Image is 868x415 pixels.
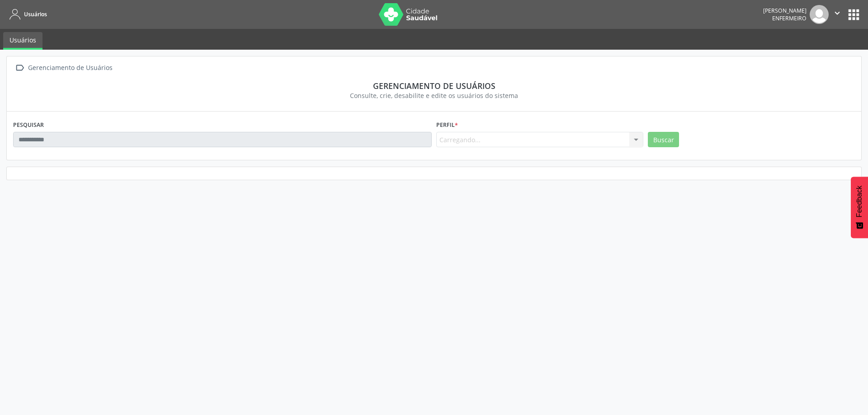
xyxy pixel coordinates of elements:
button: apps [846,7,862,23]
label: Perfil [436,118,458,132]
a: Usuários [6,7,47,22]
div: [PERSON_NAME] [763,7,807,14]
span: Enfermeiro [772,14,807,22]
div: Gerenciamento de usuários [19,81,849,91]
button: Feedback - Mostrar pesquisa [851,177,868,238]
label: PESQUISAR [13,118,44,132]
span: Usuários [24,10,47,18]
a:  Gerenciamento de Usuários [13,61,114,75]
i:  [13,61,26,75]
div: Consulte, crie, desabilite e edite os usuários do sistema [19,91,849,100]
img: img [810,5,829,24]
button:  [829,5,846,24]
div: Gerenciamento de Usuários [26,61,114,75]
button: Buscar [648,132,679,147]
i:  [832,8,842,18]
a: Usuários [3,32,42,50]
span: Feedback [855,186,863,217]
